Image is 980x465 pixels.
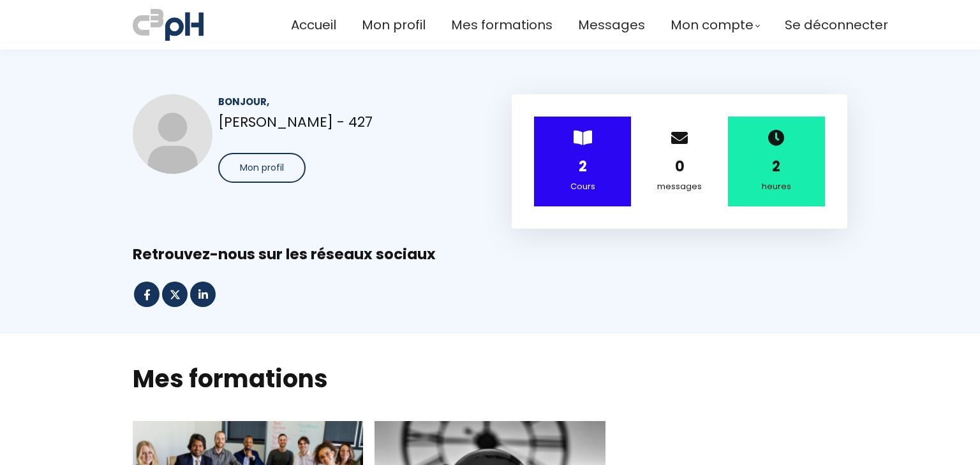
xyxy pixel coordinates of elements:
[675,157,685,176] strong: 0
[240,161,284,175] span: Mon profil
[291,15,336,36] a: Accueil
[133,245,847,264] div: Retrouvez-nous sur les réseaux sociaux
[671,15,754,36] span: Mon compte
[451,15,553,36] a: Mes formations
[218,94,468,109] div: Bonjour,
[744,180,809,194] div: heures
[550,180,615,194] div: Cours
[647,180,712,194] div: messages
[133,6,204,43] img: a70bc7685e0efc0bd0b04b3506828469.jpeg
[218,153,306,183] button: Mon profil
[133,94,212,174] img: 687e7a01507dd7515a00ef3b.jpg
[785,15,888,36] a: Se déconnecter
[772,157,780,176] strong: 2
[534,117,631,206] div: >
[133,362,847,395] h2: Mes formations
[218,111,468,133] p: [PERSON_NAME] - 427
[578,15,645,36] a: Messages
[362,15,426,36] a: Mon profil
[579,157,587,176] strong: 2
